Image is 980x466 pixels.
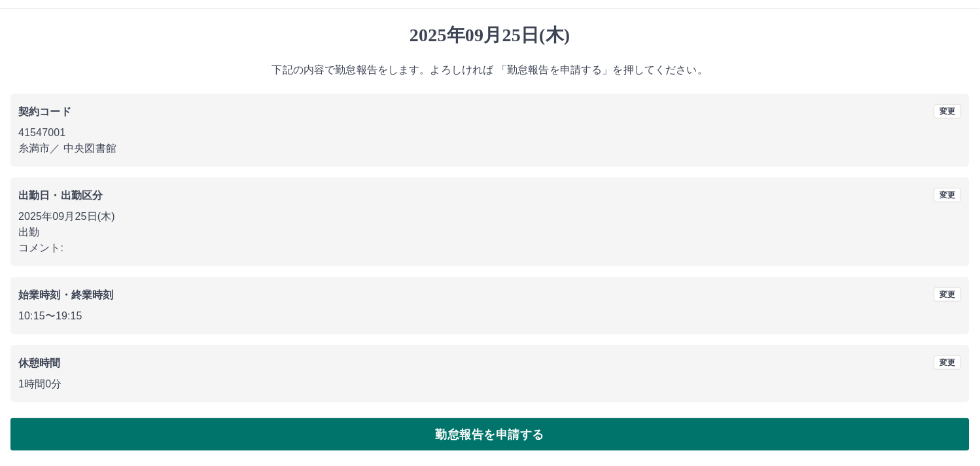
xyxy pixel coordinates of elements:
b: 休憩時間 [18,357,61,368]
p: 糸満市 ／ 中央図書館 [18,141,962,156]
p: 10:15 〜 19:15 [18,308,962,324]
p: 2025年09月25日(木) [18,209,962,224]
h1: 2025年09月25日(木) [10,24,970,46]
b: 契約コード [18,106,71,117]
p: コメント: [18,240,962,256]
p: 41547001 [18,125,962,141]
button: 変更 [934,188,962,202]
b: 出勤日・出勤区分 [18,190,103,201]
p: 1時間0分 [18,376,962,392]
button: 勤怠報告を申請する [10,418,970,451]
button: 変更 [934,355,962,370]
p: 出勤 [18,224,962,240]
p: 下記の内容で勤怠報告をします。よろしければ 「勤怠報告を申請する」を押してください。 [10,62,970,78]
b: 始業時刻・終業時刻 [18,289,113,300]
button: 変更 [934,287,962,302]
button: 変更 [934,104,962,118]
